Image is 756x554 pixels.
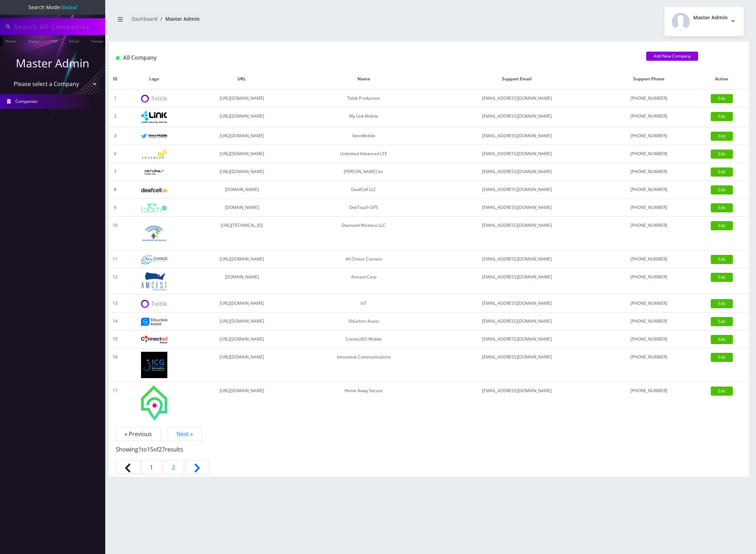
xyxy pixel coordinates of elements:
td: Innovative Communications [297,348,430,382]
nav: breadcrumb [114,12,424,32]
td: [PHONE_NUMBER] [603,348,694,382]
td: [PHONE_NUMBER] [603,330,694,348]
td: [PHONE_NUMBER] [603,163,694,181]
a: Dashboard [132,15,158,22]
a: Edit [711,387,733,396]
img: Unlimited Advanced LTE [141,150,167,159]
img: IoT [141,300,167,308]
td: [EMAIL_ADDRESS][DOMAIN_NAME] [430,312,603,330]
td: [URL][TECHNICAL_ID] [187,217,297,250]
a: Edit [711,353,733,362]
span: &laquo; Previous [116,460,141,474]
td: OneTouch GPS [297,199,430,217]
img: My Link Mobile [141,111,167,123]
a: Edit [711,150,733,159]
td: [PHONE_NUMBER] [603,295,694,312]
a: Next &raquo; [185,460,209,474]
a: Edit [711,185,733,194]
td: [DOMAIN_NAME] [187,199,297,217]
span: 15 [147,446,153,453]
a: Name [25,35,42,46]
th: Logo [122,69,187,90]
a: Edit [711,94,733,103]
img: VennMobile [141,134,167,139]
td: [PHONE_NUMBER] [603,107,694,127]
td: [PHONE_NUMBER] [603,250,694,268]
td: 3 [109,127,122,145]
td: [URL][DOMAIN_NAME] [187,145,297,163]
a: Edit [711,255,733,264]
h2: Master Admin [693,15,728,21]
td: [URL][DOMAIN_NAME] [187,348,297,382]
a: Edit [711,273,733,282]
td: [DOMAIN_NAME] [187,181,297,199]
td: ConnectED Mobile [297,330,430,348]
td: [URL][DOMAIN_NAME] [187,163,297,181]
img: DeafCell LLC [141,188,167,192]
th: Name [297,69,430,90]
td: [URL][DOMAIN_NAME] [187,107,297,127]
td: IoT [297,295,430,312]
img: Shluchim Assist [141,318,167,326]
td: Home Away Secure [297,382,430,424]
a: Company [87,35,111,46]
img: ConnectED Mobile [141,336,167,343]
td: [URL][DOMAIN_NAME] [187,250,297,268]
th: Support Email [430,69,603,90]
strong: Global [61,4,77,11]
td: 14 [109,312,122,330]
td: 6 [109,145,122,163]
td: [EMAIL_ADDRESS][DOMAIN_NAME] [430,382,603,424]
td: 9 [109,199,122,217]
td: My Link Mobile [297,107,430,127]
td: [URL][DOMAIN_NAME] [187,312,297,330]
td: 16 [109,348,122,382]
td: [EMAIL_ADDRESS][DOMAIN_NAME] [430,145,603,163]
td: 8 [109,181,122,199]
input: Search All Companies [14,20,103,33]
td: VennMobile [297,127,430,145]
td: 7 [109,163,122,181]
img: All Choice Connect [141,255,167,264]
nav: Page navigation example [109,430,749,477]
nav: Pagination Navigation [116,430,742,477]
img: Amcest Corp [141,272,167,291]
p: Showing to of results [116,438,742,454]
td: [EMAIL_ADDRESS][DOMAIN_NAME] [430,348,603,382]
td: [EMAIL_ADDRESS][DOMAIN_NAME] [430,90,603,107]
td: [EMAIL_ADDRESS][DOMAIN_NAME] [430,217,603,250]
td: [DOMAIN_NAME] [187,268,297,295]
a: Edit [711,299,733,308]
span: Search Mode: [28,4,77,11]
span: « Previous [116,427,161,441]
span: 1 [141,460,162,474]
td: [URL][DOMAIN_NAME] [187,90,297,107]
button: Master Admin [664,7,744,36]
th: Support Phone [603,69,694,90]
td: Teltik Production [297,90,430,107]
td: 12 [109,268,122,295]
td: [PHONE_NUMBER] [603,199,694,217]
td: [EMAIL_ADDRESS][DOMAIN_NAME] [430,250,603,268]
a: Email [66,35,82,46]
span: 27 [159,446,165,453]
td: 13 [109,295,122,312]
td: [EMAIL_ADDRESS][DOMAIN_NAME] [430,295,603,312]
img: Teltik Production [141,95,167,103]
td: 2 [109,107,122,127]
td: 1 [109,90,122,107]
th: URL [187,69,297,90]
td: Diamond Wireless LLC [297,217,430,250]
td: [PHONE_NUMBER] [603,145,694,163]
td: Unlimited Advanced LTE [297,145,430,163]
a: Edit [711,317,733,326]
img: Innovative Communications [141,352,167,378]
td: 15 [109,330,122,348]
a: Edit [711,335,733,344]
td: 10 [109,217,122,250]
a: SIM [47,35,61,46]
td: [EMAIL_ADDRESS][DOMAIN_NAME] [430,127,603,145]
td: [EMAIL_ADDRESS][DOMAIN_NAME] [430,107,603,127]
img: Diamond Wireless LLC [141,220,167,246]
td: [PHONE_NUMBER] [603,312,694,330]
